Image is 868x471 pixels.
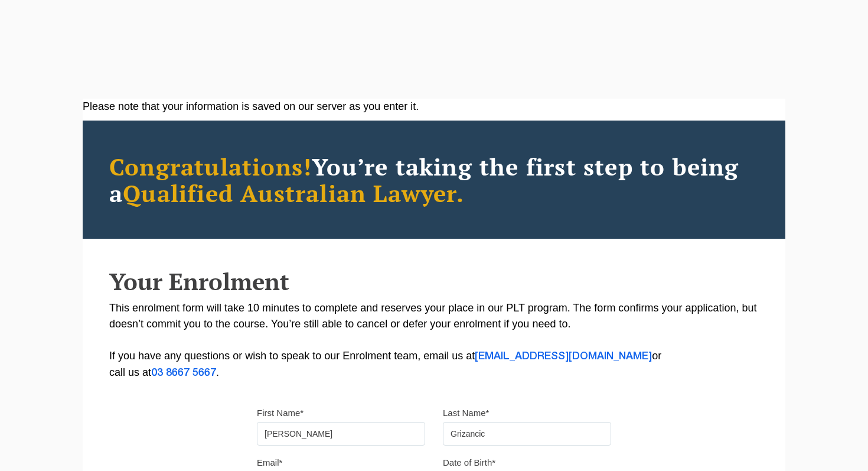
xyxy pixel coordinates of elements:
div: Please note that your information is saved on our server as you enter it. [83,99,785,115]
label: First Name* [257,407,304,419]
input: First name [257,422,425,446]
label: Date of Birth* [443,457,495,469]
span: Qualified Australian Lawyer. [123,177,464,209]
label: Email* [257,457,282,469]
label: Last Name* [443,407,489,419]
h2: Your Enrolment [109,268,759,294]
span: Congratulations! [109,151,312,182]
p: This enrolment form will take 10 minutes to complete and reserves your place in our PLT program. ... [109,300,759,381]
h2: You’re taking the first step to being a [109,153,759,206]
a: 03 8667 5667 [151,368,216,378]
input: Last name [443,422,611,446]
a: [EMAIL_ADDRESS][DOMAIN_NAME] [475,352,652,361]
